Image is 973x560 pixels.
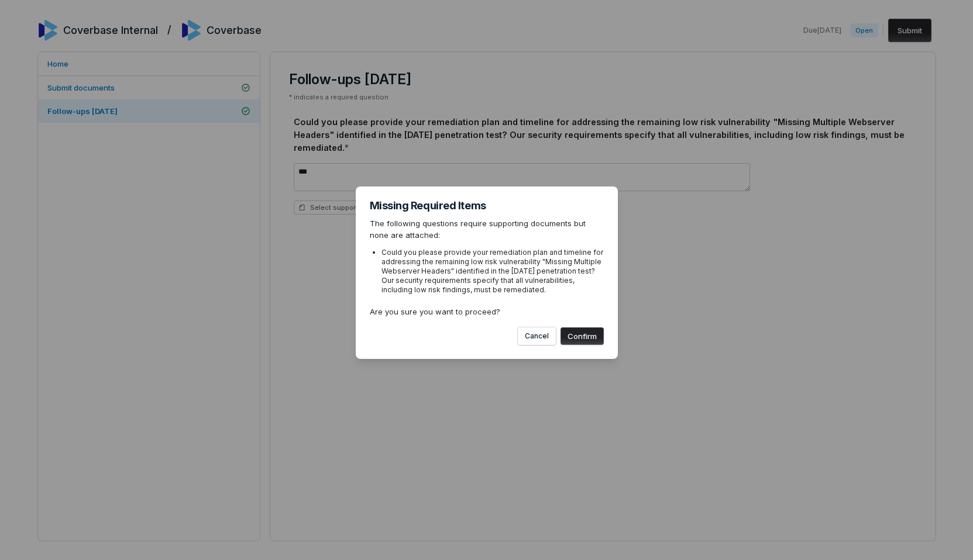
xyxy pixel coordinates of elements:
[561,327,604,345] button: Confirm
[370,201,604,211] h2: Missing Required Items
[518,327,556,345] button: Cancel
[370,218,604,241] p: The following questions require supporting documents but none are attached:
[370,306,604,318] p: Are you sure you want to proceed?
[381,248,604,295] li: Could you please provide your remediation plan and timeline for addressing the remaining low risk...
